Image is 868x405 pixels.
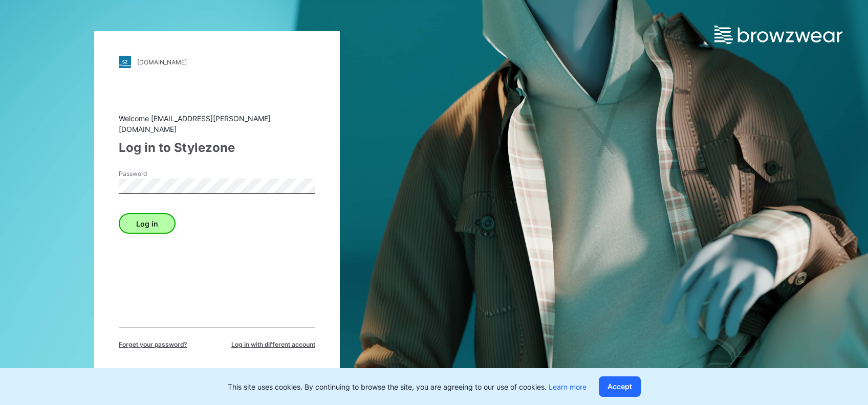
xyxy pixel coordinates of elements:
[119,213,176,234] button: Log in
[119,113,315,134] div: Welcome [EMAIL_ADDRESS][PERSON_NAME][DOMAIN_NAME]
[119,340,187,349] span: Forget your password?
[714,26,842,44] img: browzwear-logo.e42bd6dac1945053ebaf764b6aa21510.svg
[231,340,315,349] span: Log in with different account
[119,56,131,68] img: stylezone-logo.562084cfcfab977791bfbf7441f1a819.svg
[137,58,187,66] div: [DOMAIN_NAME]
[119,139,315,157] div: Log in to Stylezone
[228,381,587,392] p: This site uses cookies. By continuing to browse the site, you are agreeing to our use of cookies.
[119,56,315,68] a: [DOMAIN_NAME]
[549,382,587,391] a: Learn more
[599,376,641,397] button: Accept
[119,169,190,178] label: Password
